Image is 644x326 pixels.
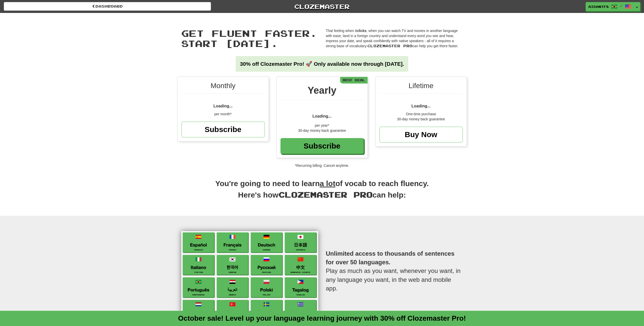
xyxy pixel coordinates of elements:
[326,250,455,266] strong: Unlimited access to thousands of sentences for over 50 languages.
[181,231,318,314] img: languages-list.png
[320,179,336,188] u: a lot
[278,190,373,199] span: Clozemaster Pro
[367,44,412,48] span: Clozemaster Pro
[379,111,463,117] div: One-time purchase
[280,128,364,133] div: 30-day money back guarantee
[357,29,367,33] strong: clicks
[213,104,233,108] span: Loading...
[379,81,463,94] div: Lifetime
[326,28,463,48] p: That feeling when it , when you can watch TV and movies in another language with ease, land in a ...
[4,2,211,11] a: Dashboard
[620,4,622,8] span: /
[379,117,463,122] div: 30-day money back guarantee
[280,83,364,100] div: Yearly
[181,122,265,137] a: Subscribe
[219,2,426,11] a: Clozemaster
[181,28,317,49] span: Get fluent faster. Start [DATE].
[379,127,463,142] a: Buy Now
[181,81,265,94] div: Monthly
[312,114,332,118] span: Loading...
[588,4,609,9] span: aidantf8
[240,61,404,67] strong: 30% off Clozemaster Pro! 🚀 Only available now through [DATE].
[340,77,368,83] div: Best Deal
[177,178,467,206] h2: You're going to need to learn of vocab to reach fluency. Here's how can help:
[280,123,364,128] div: per year*
[280,138,364,154] a: Subscribe
[411,104,431,108] span: Loading...
[586,2,634,11] a: aidantf8 /
[178,314,466,322] a: October sale! Level up your language learning journey with 30% off Clozemaster Pro!
[181,111,265,117] div: per month*
[326,239,463,303] p: Play as much as you want, whenever you want, in any language you want, in the web and mobile app.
